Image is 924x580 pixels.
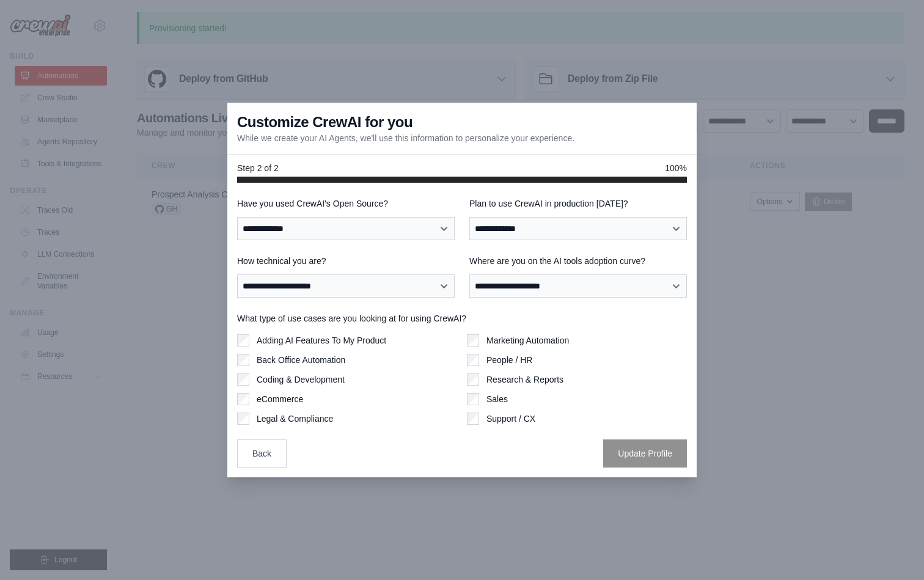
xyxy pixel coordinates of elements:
[486,413,535,425] label: Support / CX
[237,255,455,267] label: How technical you are?
[486,354,532,366] label: People / HR
[603,439,687,468] button: Update Profile
[257,354,345,366] label: Back Office Automation
[237,132,574,144] p: While we create your AI Agents, we'll use this information to personalize your experience.
[237,197,455,210] label: Have you used CrewAI's Open Source?
[237,312,687,325] label: What type of use cases are you looking at for using CrewAI?
[237,162,279,174] span: Step 2 of 2
[486,373,563,386] label: Research & Reports
[486,334,569,347] label: Marketing Automation
[665,162,687,174] span: 100%
[257,373,345,386] label: Coding & Development
[257,413,333,425] label: Legal & Compliance
[257,393,303,405] label: eCommerce
[486,393,508,405] label: Sales
[257,334,386,347] label: Adding AI Features To My Product
[469,197,687,210] label: Plan to use CrewAI in production [DATE]?
[237,439,287,468] button: Back
[469,255,687,267] label: Where are you on the AI tools adoption curve?
[237,112,413,132] h3: Customize CrewAI for you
